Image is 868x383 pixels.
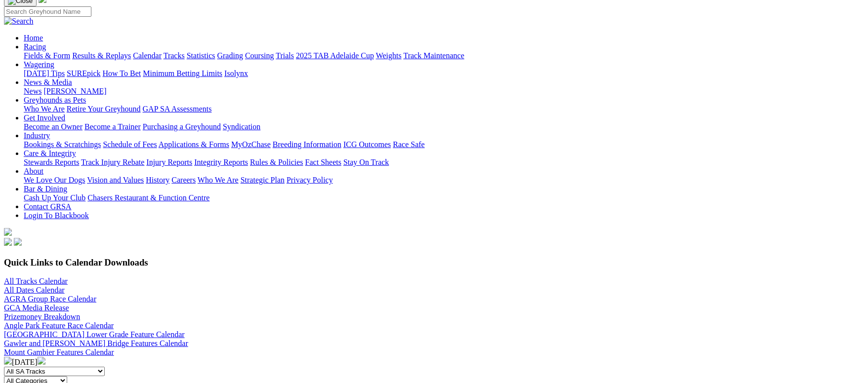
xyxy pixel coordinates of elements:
[241,176,285,184] a: Strategic Plan
[24,202,71,211] a: Contact GRSA
[4,312,80,321] a: Prizemoney Breakdown
[4,304,69,312] a: GCA Media Release
[296,51,374,60] a: 2025 TAB Adelaide Cup
[4,357,864,367] div: [DATE]
[343,158,389,166] a: Stay On Track
[217,51,243,60] a: Grading
[146,176,169,184] a: History
[287,176,333,184] a: Privacy Policy
[67,105,141,113] a: Retire Your Greyhound
[4,286,65,294] a: All Dates Calendar
[276,51,294,60] a: Trials
[38,357,45,365] img: chevron-right-pager-white.svg
[146,158,192,166] a: Injury Reports
[4,228,12,236] img: logo-grsa-white.png
[24,167,43,175] a: About
[4,330,185,339] a: [GEOGRAPHIC_DATA] Lower Grade Feature Calendar
[223,122,260,131] a: Syndication
[24,87,864,96] div: News & Media
[4,357,12,365] img: chevron-left-pager-white.svg
[24,60,54,69] a: Wagering
[43,87,106,95] a: [PERSON_NAME]
[24,122,83,131] a: Become an Owner
[24,193,85,202] a: Cash Up Your Club
[4,277,68,285] a: All Tracks Calendar
[24,96,86,104] a: Greyhounds as Pets
[24,87,41,95] a: News
[24,105,864,114] div: Greyhounds as Pets
[24,42,46,51] a: Racing
[24,176,85,184] a: We Love Our Dogs
[24,176,864,185] div: About
[103,69,141,77] a: How To Bet
[404,51,464,60] a: Track Maintenance
[4,339,188,347] a: Gawler and [PERSON_NAME] Bridge Features Calendar
[194,158,248,166] a: Integrity Reports
[103,140,157,149] a: Schedule of Fees
[24,211,89,220] a: Login To Blackbook
[305,158,341,166] a: Fact Sheets
[24,149,76,157] a: Care & Integrity
[343,140,391,149] a: ICG Outcomes
[4,295,96,303] a: AGRA Group Race Calendar
[133,51,162,60] a: Calendar
[4,348,114,356] a: Mount Gambier Features Calendar
[4,6,91,17] input: Search
[24,140,101,149] a: Bookings & Scratchings
[187,51,215,60] a: Statistics
[4,238,12,246] img: facebook.svg
[143,122,221,131] a: Purchasing a Greyhound
[24,105,65,113] a: Who We Are
[198,176,239,184] a: Who We Are
[4,17,34,26] img: Search
[87,176,144,184] a: Vision and Values
[24,193,864,202] div: Bar & Dining
[4,257,864,268] h3: Quick Links to Calendar Downloads
[376,51,402,60] a: Weights
[24,158,864,167] div: Care & Integrity
[250,158,303,166] a: Rules & Policies
[72,51,131,60] a: Results & Replays
[24,140,864,149] div: Industry
[143,69,222,77] a: Minimum Betting Limits
[245,51,274,60] a: Coursing
[24,78,72,86] a: News & Media
[24,34,43,42] a: Home
[24,51,70,60] a: Fields & Form
[231,140,271,149] a: MyOzChase
[81,158,144,166] a: Track Injury Rebate
[393,140,424,149] a: Race Safe
[24,69,864,78] div: Wagering
[24,114,65,122] a: Get Involved
[159,140,229,149] a: Applications & Forms
[24,51,864,60] div: Racing
[273,140,341,149] a: Breeding Information
[24,69,65,77] a: [DATE] Tips
[4,321,114,330] a: Angle Park Feature Race Calendar
[84,122,141,131] a: Become a Trainer
[164,51,185,60] a: Tracks
[87,193,209,202] a: Chasers Restaurant & Function Centre
[14,238,22,246] img: twitter.svg
[24,158,79,166] a: Stewards Reports
[24,185,67,193] a: Bar & Dining
[224,69,248,77] a: Isolynx
[24,131,50,140] a: Industry
[67,69,100,77] a: SUREpick
[24,122,864,131] div: Get Involved
[143,105,212,113] a: GAP SA Assessments
[171,176,196,184] a: Careers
